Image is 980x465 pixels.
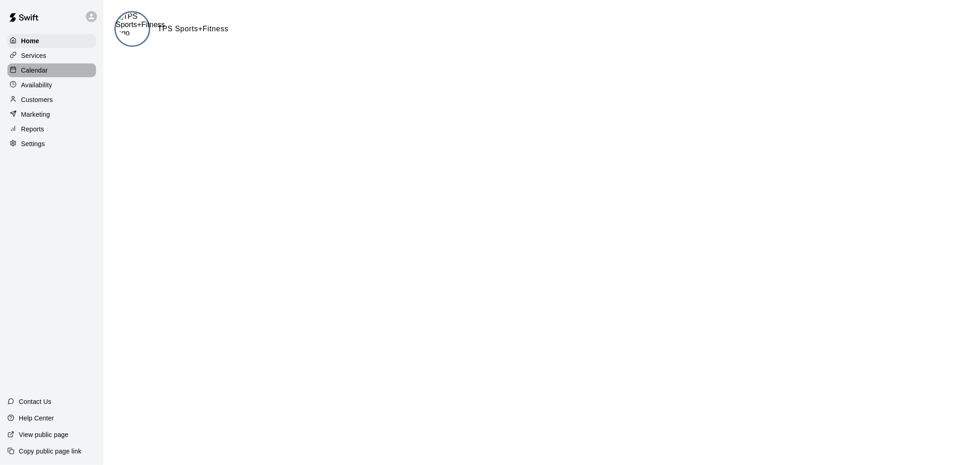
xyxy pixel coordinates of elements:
a: Home [7,34,96,48]
p: Home [21,36,40,45]
p: Availability [21,80,52,90]
p: Calendar [21,66,48,75]
img: TPS Sports+Fitness logo [116,12,165,37]
p: Contact Us [19,397,51,406]
p: Help Center [19,414,54,423]
a: Reports [7,122,96,136]
a: Marketing [7,108,96,121]
a: Availability [7,78,96,92]
a: Services [7,49,96,62]
p: Marketing [21,110,50,119]
h6: TPS Sports+Fitness [158,23,228,35]
a: Calendar [7,63,96,77]
p: Customers [21,95,53,104]
p: Copy public page link [19,447,81,456]
a: Settings [7,137,96,151]
a: Customers [7,93,96,107]
p: Settings [21,139,45,148]
p: Services [21,51,46,60]
p: Reports [21,125,44,134]
p: View public page [19,430,68,439]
